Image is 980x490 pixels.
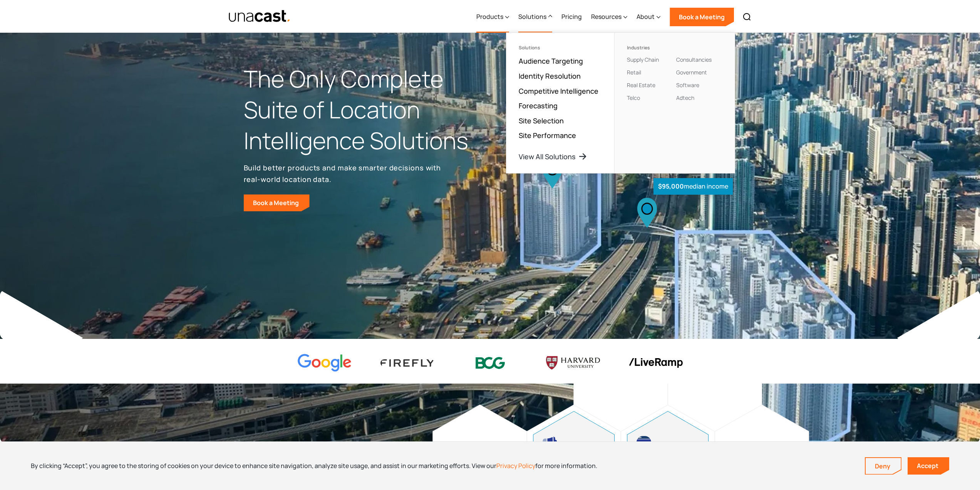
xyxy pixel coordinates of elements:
[519,152,587,161] a: View All Solutions
[519,56,583,66] a: Audience Targeting
[463,352,517,374] img: BCG logo
[653,178,733,195] div: median income
[476,12,503,21] div: Products
[518,12,546,21] div: Solutions
[676,81,699,89] a: Software
[591,1,627,33] div: Resources
[627,94,640,101] a: Telco
[518,1,552,33] div: Solutions
[519,71,581,81] a: Identity Resolution
[298,354,352,372] img: Google logo Color
[519,116,564,125] a: Site Selection
[31,461,597,470] div: By clicking “Accept”, you agree to the storing of cookies on your device to enhance site navigati...
[670,8,734,26] a: Book a Meeting
[543,436,557,448] img: advertising and marketing icon
[627,69,641,76] a: Retail
[742,12,752,22] img: Search icon
[244,194,310,211] a: Book a Meeting
[228,10,291,23] a: home
[244,162,444,185] p: Build better products and make smarter decisions with real-world location data.
[519,131,576,140] a: Site Performance
[637,1,660,33] div: About
[627,45,673,51] div: Industries
[627,81,655,89] a: Real Estate
[591,12,622,21] div: Resources
[637,436,651,448] img: developing products icon
[228,10,291,23] img: Unacast text logo
[629,358,683,368] img: liveramp logo
[561,1,582,33] a: Pricing
[244,64,490,156] h1: The Only Complete Suite of Location Intelligence Solutions
[506,32,735,173] nav: Solutions
[546,354,600,372] img: Harvard U logo
[676,69,707,76] a: Government
[519,45,602,51] div: Solutions
[676,56,712,63] a: Consultancies
[658,182,684,190] strong: $95,000
[519,86,598,96] a: Competitive Intelligence
[380,359,434,367] img: Firefly Advertising logo
[866,458,901,474] a: Deny
[676,94,694,101] a: Adtech
[519,101,558,110] a: Forecasting
[496,461,535,470] a: Privacy Policy
[627,56,659,63] a: Supply Chain
[908,457,949,475] a: Accept
[637,12,655,21] div: About
[476,1,509,33] div: Products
